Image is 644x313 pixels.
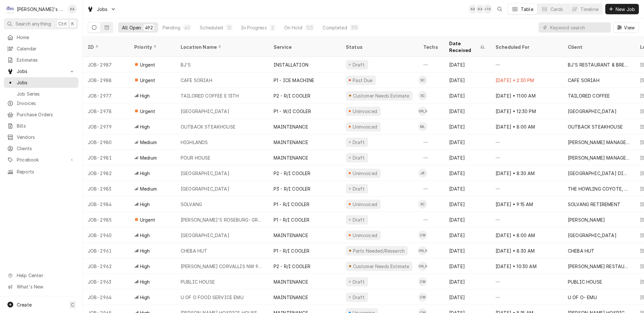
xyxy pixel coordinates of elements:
div: + 10 [483,5,492,14]
button: View [613,22,639,33]
div: JOB-2979 [83,119,129,134]
input: Keyword search [550,22,608,33]
div: PUBLIC HOUSE [568,278,602,285]
div: PUBLIC HOUSE [181,278,215,285]
div: P2 - R/I COOLER [274,92,310,99]
div: JOB-2960 [83,227,129,243]
div: Cards [550,6,563,13]
div: SC [418,200,427,209]
div: ML [418,122,427,131]
div: Customer Needs Estimate [352,92,410,99]
div: MAINTENANCE [274,123,308,130]
div: [DATE] • 11:00 AM [490,88,563,103]
div: MAINTENANCE [274,278,308,285]
div: JOB-2964 [83,289,129,305]
div: — [418,57,444,72]
div: — [418,150,444,165]
div: [PERSON_NAME] MANAGEMENT INC. [568,139,630,146]
div: — [418,212,444,227]
div: THE HOWLING COYOTE, INC. [568,185,630,192]
div: MAINTENANCE [274,232,308,239]
span: Home [17,34,75,41]
span: Ctrl [58,20,67,27]
div: Date Received [449,40,479,54]
div: SC [418,91,427,100]
div: CHEBA HUT [181,247,207,254]
span: What's New [17,283,75,290]
div: Clay's Refrigeration's Avatar [6,5,15,14]
div: U OF O FOOD SERVICE EMU [181,294,244,301]
div: JOB-2983 [83,181,129,196]
div: — [490,212,563,227]
div: JOB-2980 [83,134,129,150]
div: On Hold [284,24,302,31]
div: [DATE] • 12:30 PM [490,103,563,119]
span: Urgent [140,216,155,223]
div: Techs [423,44,439,50]
div: [DATE] • 9:15 AM [490,196,563,212]
div: CW [418,231,427,240]
div: Uninvoiced [352,123,378,130]
div: JOB-2961 [83,243,129,258]
span: New Job [614,6,636,13]
span: Pricebook [17,156,65,163]
div: KA [68,5,77,14]
div: [DATE] [444,212,490,227]
div: Priority [134,44,169,50]
span: High [140,247,150,254]
div: POUR HOUSE [181,154,211,161]
a: Go to Help Center [4,270,78,281]
div: MAINTENANCE [274,154,308,161]
div: — [490,289,563,305]
div: Korey Austin's Avatar [68,5,77,14]
div: [PERSON_NAME]'S ROSEBURG- GREEN [181,216,263,223]
span: High [140,294,150,301]
div: P1 - R/I COOLER [274,201,309,208]
div: MAINTENANCE [274,294,308,301]
div: SC [418,76,427,85]
span: K [71,20,74,27]
div: Draft [352,216,366,223]
span: Bills [17,122,75,129]
div: Draft [352,278,366,285]
div: SOLVANG [181,201,202,208]
div: 492 [145,24,153,31]
div: Korey Austin's Avatar [468,5,478,14]
div: Draft [352,185,366,192]
div: — [490,134,563,150]
div: Steven Cramer's Avatar [418,91,427,100]
div: — [418,134,444,150]
div: Draft [352,61,366,68]
div: [DATE] [444,181,490,196]
div: Completed [323,24,347,31]
div: Uninvoiced [352,232,378,239]
div: [DATE] [444,57,490,72]
div: C [6,5,15,14]
div: TAILORED COFFEE [568,92,610,99]
div: [DATE] [444,165,490,181]
span: Help Center [17,272,75,279]
div: Mikah Levitt-Freimuth's Avatar [418,122,427,131]
div: — [490,181,563,196]
span: High [140,201,150,208]
div: BJ'S [181,61,191,68]
a: Estimates [4,55,78,65]
div: P2 - R/I COOLER [274,263,310,270]
div: [DATE] [444,103,490,119]
a: Go to What's New [4,281,78,292]
div: All Open [122,24,141,31]
div: INSTALLATION [274,61,308,68]
div: MAINTENANCE [274,139,308,146]
div: 40 [184,24,190,31]
div: P1 - R/I COOLER [274,247,309,254]
div: CHEBA HUT [568,247,594,254]
div: Scheduled [200,24,223,31]
div: JOB-2985 [83,212,129,227]
div: HIGHLANDS [181,139,208,146]
div: 123 [306,24,313,31]
div: Past Due [352,77,374,84]
div: [GEOGRAPHIC_DATA] [181,232,229,239]
div: JR [418,169,427,178]
span: Urgent [140,108,155,115]
div: OUTBACK STEAKHOUSE [181,123,236,130]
